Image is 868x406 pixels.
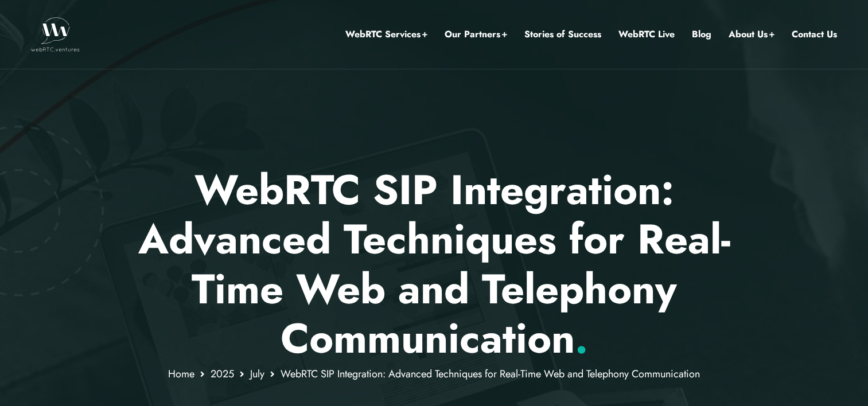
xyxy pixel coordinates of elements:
a: About Us [729,27,774,42]
a: WebRTC Services [345,27,427,42]
a: Our Partners [445,27,507,42]
span: WebRTC SIP Integration: Advanced Techniques for Real-Time Web and Telephony Communication [281,366,700,381]
a: 2025 [211,366,234,381]
img: WebRTC.ventures [31,17,80,52]
a: Stories of Success [524,27,601,42]
a: WebRTC Live [618,27,675,42]
a: Contact Us [792,27,837,42]
a: July [250,366,264,381]
a: Home [168,366,194,381]
a: Blog [692,27,711,42]
p: WebRTC SIP Integration: Advanced Techniques for Real-Time Web and Telephony Communication [98,165,770,364]
span: . [575,309,588,368]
